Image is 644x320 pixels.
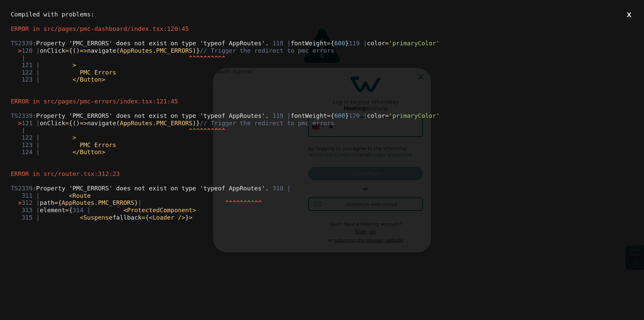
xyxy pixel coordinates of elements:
[80,214,84,221] span: <
[214,127,218,134] span: ^
[211,54,214,61] span: ^
[240,199,244,206] span: ^
[11,185,633,221] div: Property 'PMC_ERRORS' does not exist on type 'typeof AppRoutes'.
[72,134,76,141] span: >
[54,199,58,206] span: =
[11,170,120,177] span: ERROR in src/router.tsx:312:23
[65,207,69,214] span: =
[189,214,193,221] span: >
[153,214,174,221] span: Loader
[385,40,389,47] span: =
[207,54,211,61] span: ^
[22,54,25,61] span: |
[153,47,156,54] span: .
[349,112,367,119] span: 120 |
[72,192,91,199] span: Route
[22,214,40,221] span: 315 |
[11,185,36,192] span: TS2339:
[22,61,40,68] span: 121 |
[22,127,25,134] span: |
[625,11,633,19] button: X
[193,54,196,61] span: ^
[69,192,72,199] span: <
[94,199,98,206] span: .
[193,207,196,214] span: >
[214,54,218,61] span: ^
[18,47,22,54] span: >
[102,148,105,155] span: >
[153,120,156,127] span: .
[244,199,247,206] span: ^
[22,141,40,148] span: 123 |
[200,120,334,127] span: // Trigger the redirect to pmc errors
[200,127,204,134] span: ^
[178,214,182,221] span: /
[22,120,40,127] span: 121 |
[80,69,91,76] span: PMC
[80,47,87,54] span: =>
[272,185,290,192] span: 310 |
[334,112,345,119] span: 600
[11,185,290,221] span: path { } element { fallback { }
[200,47,334,54] span: // Trigger the redirect to pmc errors
[251,199,254,206] span: ^
[203,127,207,134] span: ^
[123,207,127,214] span: <
[98,199,134,206] span: PMC_ERRORS
[62,199,95,206] span: AppRoutes
[80,120,87,127] span: =>
[22,47,40,54] span: 120 |
[80,141,91,148] span: PMC
[225,199,229,206] span: ^
[156,120,193,127] span: PMC_ERRORS
[258,199,262,206] span: ^
[254,199,258,206] span: ^
[389,40,440,47] span: 'primaryColor'
[102,76,105,83] span: >
[11,112,633,156] div: Property 'PMC_ERRORS' does not exist on type 'typeof AppRoutes'.
[193,127,196,134] span: ^
[72,207,91,214] span: 314 |
[327,40,331,47] span: =
[76,76,80,83] span: /
[229,199,232,206] span: ^
[138,199,142,206] span: |
[200,54,204,61] span: ^
[272,40,290,47] span: 118 |
[72,76,76,83] span: <
[196,127,200,134] span: ^
[11,40,440,83] span: fontWeight { } color onClick {() navigate( )}
[11,25,189,32] span: ERROR in src/pages/pmc-dashboard/index.tsx:120:45
[120,47,153,54] span: AppRoutes
[334,40,345,47] span: 600
[120,120,153,127] span: AppRoutes
[222,54,225,61] span: ^
[22,148,40,155] span: 124 |
[94,69,116,76] span: Errors
[80,148,102,155] span: Button
[218,54,222,61] span: ^
[232,199,236,206] span: ^
[11,11,94,18] span: Compiled with problems:
[222,127,225,134] span: ^
[65,47,69,54] span: =
[22,199,40,206] span: 312 |
[11,98,178,105] span: ERROR in src/pages/pmc-errors/index.tsx:121:45
[22,69,40,76] span: 122 |
[127,207,193,214] span: ProtectedComponent
[189,54,193,61] span: ^
[327,112,331,119] span: =
[22,207,40,214] span: 313 |
[72,148,76,155] span: <
[76,148,80,155] span: /
[84,214,113,221] span: Suspense
[349,40,367,47] span: 119 |
[207,127,211,134] span: ^
[203,54,207,61] span: ^
[11,40,633,83] div: Property 'PMC_ERRORS' does not exist on type 'typeof AppRoutes'.
[189,127,193,134] span: ^
[72,61,76,68] span: >
[385,112,389,119] span: =
[65,120,69,127] span: =
[181,214,185,221] span: >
